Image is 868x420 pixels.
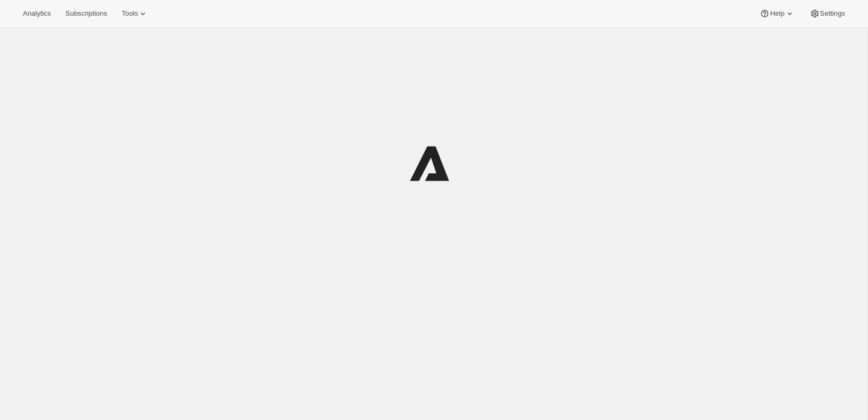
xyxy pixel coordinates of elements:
span: Tools [122,9,138,18]
span: Analytics [23,9,51,18]
button: Tools [115,6,154,21]
span: Help [770,9,784,18]
button: Settings [803,6,851,21]
span: Settings [820,9,845,18]
button: Subscriptions [59,6,113,21]
button: Analytics [17,6,57,21]
span: Subscriptions [65,9,107,18]
button: Help [753,6,801,21]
